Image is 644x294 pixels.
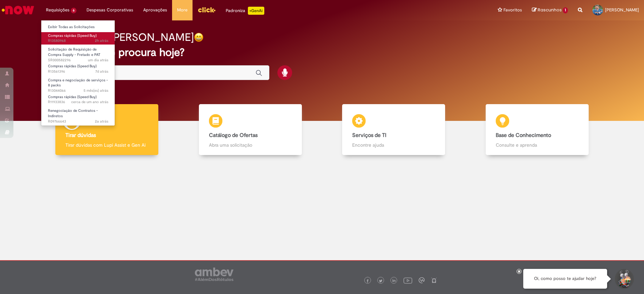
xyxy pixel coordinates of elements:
[226,7,264,15] div: Padroniza
[71,99,108,104] time: 28/08/2024 11:34:40
[466,104,609,155] a: Base de Conhecimento Consulte e aprenda
[48,47,100,57] span: Solicitação de Requisição de Compra Supply - Fretado e PAT
[48,78,108,88] span: Compra e negociação de serviços - 8 packs
[532,7,568,13] a: Rascunhos
[65,142,148,148] p: Tirar dúvidas com Lupi Assist e Gen Ai
[419,277,425,283] img: logo_footer_workplace.png
[48,64,97,69] span: Compras rápidas (Speed Buy)
[496,132,551,139] b: Base de Conhecimento
[198,5,216,15] img: click_logo_yellow_360x200.png
[523,269,607,289] div: Oi, como posso te ajudar hoje?
[88,58,108,63] span: um dia atrás
[95,119,108,124] span: 2a atrás
[48,119,108,124] span: R09766643
[41,20,115,126] ul: Requisições
[538,7,562,13] span: Rascunhos
[88,58,108,63] time: 29/09/2025 09:01:16
[71,8,76,13] span: 6
[503,7,522,13] span: Favoritos
[431,277,437,283] img: logo_footer_naosei.png
[41,32,115,45] a: Aberto R13580968 : Compras rápidas (Speed Buy)
[48,108,98,119] span: Renegociação de Contratos - Indiretos
[195,268,233,281] img: logo_footer_ambev_rotulo_gray.png
[58,47,586,58] h2: O que você procura hoje?
[177,7,187,13] span: More
[209,132,258,139] b: Catálogo de Ofertas
[48,33,97,38] span: Compras rápidas (Speed Buy)
[87,7,133,13] span: Despesas Corporativas
[48,38,108,44] span: R13580968
[352,142,435,148] p: Encontre ajuda
[48,69,108,74] span: R13561396
[95,119,108,124] time: 10/04/2023 12:31:47
[46,7,69,13] span: Requisições
[95,69,108,74] span: 7d atrás
[614,269,634,289] button: Iniciar Conversa de Suporte
[392,279,396,283] img: logo_footer_linkedin.png
[379,279,382,283] img: logo_footer_twitter.png
[563,7,568,13] span: 1
[95,38,108,43] time: 30/09/2025 11:38:18
[48,99,108,105] span: R11933836
[41,93,115,106] a: Aberto R11933836 : Compras rápidas (Speed Buy)
[95,69,108,74] time: 24/09/2025 07:55:55
[496,142,579,148] p: Consulte e aprenda
[143,7,167,13] span: Aprovações
[41,46,115,60] a: Aberto SR000582296 : Solicitação de Requisição de Compra Supply - Fretado e PAT
[194,32,204,42] img: happy-face.png
[48,88,108,93] span: R13044066
[84,88,108,93] span: 5 mês(es) atrás
[41,107,115,122] a: Aberto R09766643 : Renegociação de Contratos - Indiretos
[48,58,108,63] span: SR000582296
[605,7,639,13] span: [PERSON_NAME]
[65,132,96,139] b: Tirar dúvidas
[95,38,108,43] span: 2h atrás
[322,104,466,155] a: Serviços de TI Encontre ajuda
[209,142,292,148] p: Abra uma solicitação
[366,279,369,283] img: logo_footer_facebook.png
[48,94,97,99] span: Compras rápidas (Speed Buy)
[41,63,115,75] a: Aberto R13561396 : Compras rápidas (Speed Buy)
[404,276,412,285] img: logo_footer_youtube.png
[1,3,35,17] img: ServiceNow
[41,77,115,91] a: Aberto R13044066 : Compra e negociação de serviços - 8 packs
[41,23,115,31] a: Exibir Todas as Solicitações
[352,132,386,139] b: Serviços de TI
[58,31,194,43] h2: Boa tarde, [PERSON_NAME]
[35,104,179,155] a: Tirar dúvidas Tirar dúvidas com Lupi Assist e Gen Ai
[179,104,322,155] a: Catálogo de Ofertas Abra uma solicitação
[84,88,108,93] time: 13/05/2025 13:28:52
[71,99,108,104] span: cerca de um ano atrás
[248,7,264,15] p: +GenAi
